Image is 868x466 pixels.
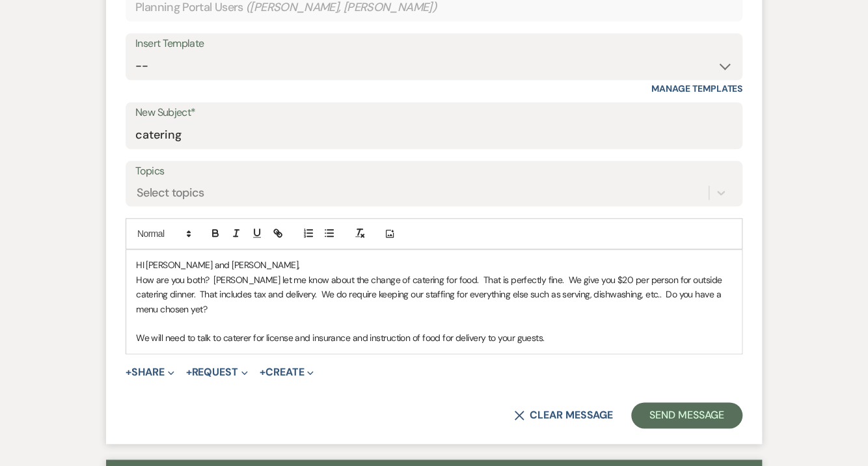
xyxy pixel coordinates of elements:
[126,367,131,377] span: +
[631,402,742,428] button: Send Message
[186,367,192,377] span: +
[135,162,733,181] label: Topics
[260,367,265,377] span: +
[651,83,742,94] a: Manage Templates
[136,258,732,272] p: HI [PERSON_NAME] and [PERSON_NAME],
[136,273,732,316] p: How are you both? [PERSON_NAME] let me know about the change of catering for food. That is perfec...
[514,410,613,420] button: Clear message
[136,331,732,345] p: We will need to talk to caterer for license and insurance and instruction of food for delivery to...
[260,367,314,377] button: Create
[135,103,733,122] label: New Subject*
[186,367,248,377] button: Request
[135,34,733,53] div: Insert Template
[126,367,174,377] button: Share
[137,184,204,202] div: Select topics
